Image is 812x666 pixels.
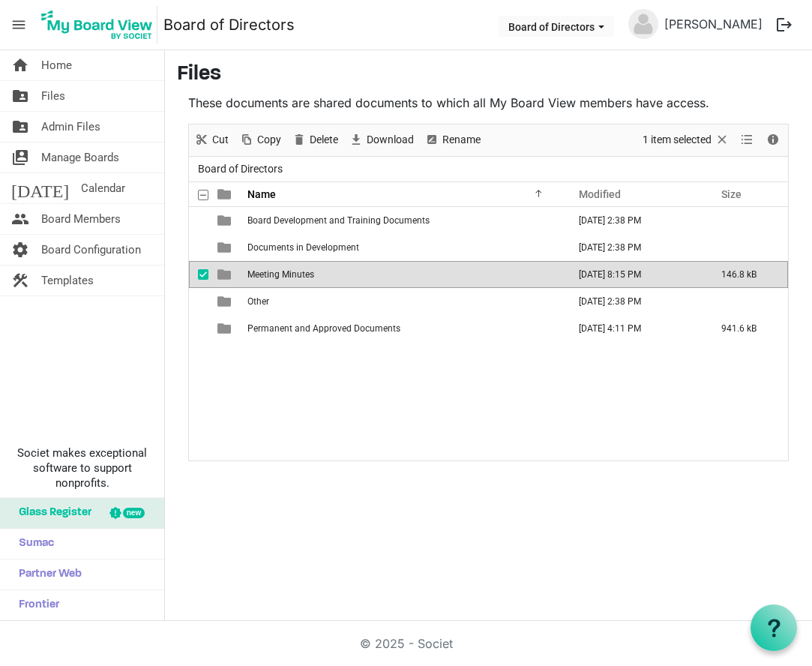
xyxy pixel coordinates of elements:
span: Permanent and Approved Documents [247,323,400,334]
button: Details [763,130,784,149]
td: Documents in Development is template cell column header Name [243,234,563,261]
span: Copy [256,130,283,149]
div: Delete [286,124,343,156]
td: August 28, 2025 2:38 PM column header Modified [563,288,706,315]
span: Board Members [41,204,121,234]
button: Board of Directors dropdownbutton [499,16,614,37]
span: Admin Files [41,112,100,142]
div: Clear selection [637,124,735,156]
td: Permanent and Approved Documents is template cell column header Name [243,315,563,342]
a: My Board View Logo [37,6,163,43]
h3: Files [177,62,800,88]
p: These documents are shared documents to which all My Board View members have access. [188,94,789,112]
button: Delete [289,130,341,149]
span: Frontier [11,590,59,620]
span: 1 item selected [641,130,713,149]
span: Meeting Minutes [247,269,314,280]
span: folder_shared [11,112,29,142]
td: is template cell column header type [208,261,243,288]
td: checkbox [189,315,208,342]
a: Board of Directors [163,10,295,40]
span: home [11,50,29,80]
td: 146.8 kB is template cell column header Size [706,261,788,288]
td: is template cell column header Size [706,288,788,315]
span: switch_account [11,142,29,172]
span: Glass Register [11,498,91,528]
td: is template cell column header type [208,288,243,315]
span: settings [11,235,29,265]
span: Documents in Development [247,242,359,253]
img: no-profile-picture.svg [628,9,658,39]
button: View dropdownbutton [738,130,756,149]
span: Cut [211,130,230,149]
td: is template cell column header Size [706,207,788,234]
td: is template cell column header type [208,207,243,234]
td: August 28, 2025 2:38 PM column header Modified [563,207,706,234]
button: Selection [640,130,733,149]
td: August 28, 2025 2:38 PM column header Modified [563,234,706,261]
a: [PERSON_NAME] [658,9,769,39]
span: Home [41,50,72,80]
td: checkbox [189,234,208,261]
span: folder_shared [11,81,29,111]
button: Rename [422,130,484,149]
td: September 05, 2025 4:11 PM column header Modified [563,315,706,342]
span: Files [41,81,65,111]
span: Societ makes exceptional software to support nonprofits. [7,445,157,490]
span: Delete [308,130,340,149]
span: Rename [441,130,482,149]
span: menu [4,10,33,39]
div: Copy [234,124,286,156]
td: Board Development and Training Documents is template cell column header Name [243,207,563,234]
span: Other [247,296,269,307]
div: Download [343,124,419,156]
span: Manage Boards [41,142,119,172]
div: Rename [419,124,486,156]
a: © 2025 - Societ [360,636,453,651]
button: Download [346,130,417,149]
td: is template cell column header type [208,315,243,342]
div: View [735,124,760,156]
td: checkbox [189,261,208,288]
td: is template cell column header type [208,234,243,261]
div: Cut [189,124,234,156]
span: Sumac [11,529,54,559]
td: checkbox [189,288,208,315]
td: 941.6 kB is template cell column header Size [706,315,788,342]
span: people [11,204,29,234]
button: Copy [237,130,284,149]
span: Board of Directors [195,160,286,178]
button: logout [769,9,800,40]
span: Templates [41,265,94,295]
span: construction [11,265,29,295]
span: Name [247,188,276,200]
td: Meeting Minutes is template cell column header Name [243,261,563,288]
span: Partner Web [11,559,82,589]
span: Board Development and Training Documents [247,215,430,226]
span: Download [365,130,415,149]
span: Board Configuration [41,235,141,265]
td: checkbox [189,207,208,234]
button: Cut [192,130,232,149]
span: Modified [579,188,621,200]
td: Other is template cell column header Name [243,288,563,315]
span: Size [721,188,742,200]
span: [DATE] [11,173,69,203]
td: September 03, 2025 8:15 PM column header Modified [563,261,706,288]
div: new [123,508,145,518]
td: is template cell column header Size [706,234,788,261]
span: Calendar [81,173,125,203]
div: Details [760,124,786,156]
img: My Board View Logo [37,6,157,43]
